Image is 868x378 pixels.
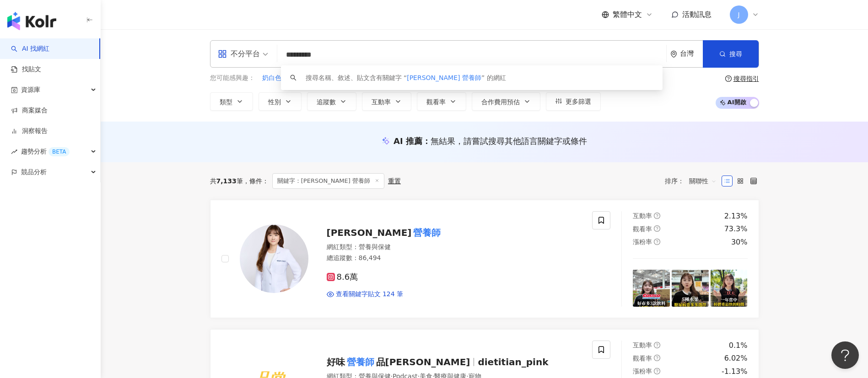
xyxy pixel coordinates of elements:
button: 互動率 [362,92,411,111]
div: 30% [731,237,748,247]
div: -1.13% [722,367,748,377]
div: 2.13% [724,211,748,221]
span: 繁體中文 [613,10,642,20]
span: 奶白色高級鱷魚紋牛皮 [262,74,326,83]
a: 商案媒合 [11,106,48,115]
span: 競品分析 [21,162,47,182]
button: 搜尋 [703,40,759,68]
div: 排序： [665,174,722,188]
img: post-image [711,270,748,307]
div: 73.3% [724,224,748,234]
span: 互動率 [633,212,652,219]
span: 無結果，請嘗試搜尋其他語言關鍵字或條件 [431,136,587,146]
a: searchAI 找網紅 [11,44,49,53]
span: question-circle [654,355,660,361]
span: 漲粉率 [633,238,652,245]
span: question-circle [654,342,660,348]
img: KOL Avatar [240,224,308,293]
span: 觀看率 [426,98,446,106]
span: 漲粉率 [633,367,652,375]
button: 合作費用預估 [472,92,540,111]
div: 6.02% [724,353,748,363]
span: 互動率 [633,341,652,349]
span: question-circle [654,213,660,219]
span: 查看關鍵字貼文 124 筆 [336,290,404,299]
button: 更多篩選 [546,92,601,111]
span: 互動率 [372,98,391,106]
div: 搜尋名稱、敘述、貼文含有關鍵字 “ ” 的網紅 [306,73,506,83]
span: 營養與保健 [359,243,391,250]
a: 洞察報告 [11,127,48,136]
button: 性別 [259,92,302,111]
span: 更多篩選 [566,98,591,105]
span: 搜尋 [729,50,742,58]
span: 性別 [268,98,281,106]
span: [PERSON_NAME] 營養師 [407,74,481,81]
div: 共 筆 [210,177,243,185]
div: 網紅類型 ： [327,243,582,252]
div: 不分平台 [218,47,260,61]
span: question-circle [654,368,660,374]
img: post-image [672,270,709,307]
iframe: Help Scout Beacon - Open [831,341,859,369]
div: 0.1% [729,341,748,351]
div: BETA [49,147,70,156]
span: rise [11,149,17,155]
span: 條件 ： [243,177,269,185]
button: 觀看率 [417,92,466,111]
span: 追蹤數 [317,98,336,106]
div: 台灣 [680,50,703,58]
span: 資源庫 [21,80,40,100]
span: search [290,75,297,81]
span: environment [670,51,677,58]
a: 查看關鍵字貼文 124 筆 [327,290,404,299]
span: 活動訊息 [682,10,712,19]
span: 合作費用預估 [481,98,520,106]
button: 類型 [210,92,253,111]
span: 您可能感興趣： [210,74,255,83]
span: question-circle [654,225,660,232]
mark: 營養師 [411,225,442,240]
span: 7,133 [216,177,237,185]
span: 品[PERSON_NAME] [376,357,470,367]
span: [PERSON_NAME] [327,227,412,238]
div: 重置 [388,177,401,185]
span: 趨勢分析 [21,141,70,162]
div: 搜尋指引 [733,75,759,82]
span: 觀看率 [633,225,652,233]
mark: 營養師 [345,355,376,369]
button: 奶白色高級鱷魚紋牛皮 [262,73,327,83]
span: 8.6萬 [327,272,358,282]
img: post-image [633,270,670,307]
div: 總追蹤數 ： 86,494 [327,254,582,263]
span: 觀看率 [633,355,652,362]
span: question-circle [725,75,732,82]
span: 類型 [220,98,232,106]
span: question-circle [654,239,660,245]
span: J [738,10,739,20]
img: logo [7,12,56,30]
div: AI 推薦 ： [394,135,587,147]
a: 找貼文 [11,65,41,74]
span: 好味 [327,357,345,367]
a: KOL Avatar[PERSON_NAME]營養師網紅類型：營養與保健總追蹤數：86,4948.6萬查看關鍵字貼文 124 筆互動率question-circle2.13%觀看率questio... [210,200,759,318]
span: dietitian_pink [478,357,548,367]
span: appstore [218,49,227,59]
button: 追蹤數 [307,92,356,111]
span: 關聯性 [689,174,717,188]
span: 關鍵字：[PERSON_NAME] 營養師 [272,173,384,189]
